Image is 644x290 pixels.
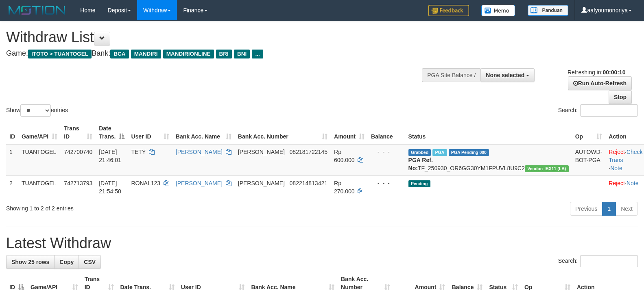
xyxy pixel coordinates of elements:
div: PGA Site Balance / [422,68,480,82]
td: TUANTOGEL [18,144,61,176]
input: Search: [580,255,638,267]
td: 1 [6,144,18,176]
a: Reject [609,180,625,186]
a: Reject [609,149,625,155]
td: 2 [6,175,18,199]
span: Refreshing in: [568,69,625,76]
span: BRI [216,50,232,58]
td: TF_250930_OR6GG30YM1FPUVL8U9C2 [405,144,572,176]
span: 742713793 [64,180,92,186]
img: Button%20Memo.svg [481,5,515,16]
th: Bank Acc. Number: activate to sort column ascending [235,121,331,144]
span: Copy 082181722145 to clipboard [290,149,327,155]
span: ITOTO > TUANTOGEL [28,50,92,58]
span: Vendor URL: https://dashboard.q2checkout.com/secure [525,165,569,172]
a: [PERSON_NAME] [176,180,223,186]
span: [PERSON_NAME] [238,149,285,155]
span: 742700740 [64,149,92,155]
th: Status [405,121,572,144]
b: PGA Ref. No: [408,157,433,171]
a: Previous [570,202,603,216]
a: Copy [54,255,79,269]
img: MOTION_logo.png [6,4,68,16]
span: RONAL123 [131,180,160,186]
span: Copy 082214813421 to clipboard [290,180,327,186]
span: PGA Pending [449,149,489,156]
input: Search: [580,104,638,117]
span: Rp 600.000 [334,149,355,163]
a: Stop [609,90,632,104]
img: panduan.png [528,5,568,16]
a: CSV [79,255,101,269]
div: - - - [371,148,402,156]
span: MANDIRI [131,50,161,58]
a: Show 25 rows [6,255,55,269]
a: Note [627,180,639,186]
div: - - - [371,179,402,187]
a: [PERSON_NAME] [176,149,223,155]
a: Check Trans [609,149,642,163]
a: Note [610,165,622,171]
span: [DATE] 21:46:01 [99,149,121,163]
th: User ID: activate to sort column ascending [128,121,172,144]
th: Date Trans.: activate to sort column descending [96,121,128,144]
a: 1 [602,202,616,216]
h1: Withdraw List [6,29,421,45]
label: Show entries [6,104,68,117]
th: Amount: activate to sort column ascending [331,121,368,144]
th: Trans ID: activate to sort column ascending [61,121,96,144]
th: Game/API: activate to sort column ascending [18,121,61,144]
span: None selected [486,72,524,78]
img: Feedback.jpg [428,5,469,16]
h4: Game: Bank: [6,50,421,58]
a: Next [616,202,638,216]
td: TUANTOGEL [18,175,61,199]
span: ... [252,50,263,58]
span: Rp 270.000 [334,180,355,195]
label: Search: [558,255,638,267]
th: Balance [368,121,405,144]
span: Marked by aafchonlypin [432,149,447,156]
span: [PERSON_NAME] [238,180,285,186]
th: ID [6,121,18,144]
th: Bank Acc. Name: activate to sort column ascending [172,121,235,144]
span: TETY [131,149,146,155]
span: Show 25 rows [11,259,49,265]
button: None selected [480,68,535,82]
a: Run Auto-Refresh [568,76,632,90]
td: AUTOWD-BOT-PGA [572,144,606,176]
label: Search: [558,104,638,117]
h1: Latest Withdraw [6,235,638,251]
span: BNI [234,50,250,58]
span: Grabbed [408,149,431,156]
span: MANDIRIONLINE [163,50,214,58]
div: Showing 1 to 2 of 2 entries [6,201,262,212]
strong: 00:00:10 [603,69,625,76]
span: Pending [408,180,430,187]
span: BCA [110,50,129,58]
span: [DATE] 21:54:50 [99,180,121,195]
span: CSV [84,259,96,265]
th: Op: activate to sort column ascending [572,121,606,144]
select: Showentries [20,104,51,117]
span: Copy [59,259,74,265]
